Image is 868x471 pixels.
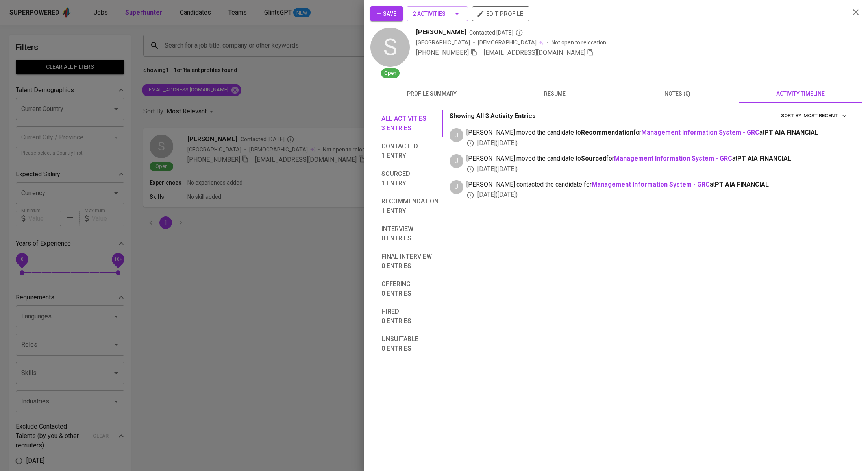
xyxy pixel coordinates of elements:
[581,129,633,136] b: Recommendation
[381,224,439,243] span: Interview 0 entries
[472,10,529,17] a: edit profile
[466,190,849,199] div: [DATE] ( [DATE] )
[381,70,400,77] span: Open
[370,6,403,21] button: Save
[466,139,849,148] div: [DATE] ( [DATE] )
[484,49,585,56] span: [EMAIL_ADDRESS][DOMAIN_NAME]
[381,197,439,216] span: Recommendation 1 entry
[450,128,463,142] div: J
[381,142,439,161] span: Contacted 1 entry
[515,29,523,37] svg: By Batam recruiter
[715,181,769,188] span: PT AIA FINANCIAL
[450,180,463,194] div: J
[450,154,463,168] div: J
[407,6,468,21] button: 2 Activities
[381,169,439,188] span: Sourced 1 entry
[803,111,847,120] span: Most Recent
[801,110,849,122] button: sort by
[416,28,466,37] span: [PERSON_NAME]
[764,129,818,136] span: PT AIA FINANCIAL
[381,279,439,298] span: Offering 0 entries
[737,155,791,162] span: PT AIA FINANCIAL
[781,113,801,118] span: sort by
[466,154,849,163] span: [PERSON_NAME] moved the candidate to for at
[381,252,439,271] span: Final interview 0 entries
[377,9,396,19] span: Save
[381,334,439,353] span: Unsuitable 0 entries
[370,28,410,67] div: S
[621,89,734,99] span: notes (0)
[466,180,849,189] span: [PERSON_NAME] contacted the candidate for at
[450,111,536,121] p: Showing All 3 Activity Entries
[641,129,759,136] a: Management Information System - GRC
[744,89,857,99] span: activity timeline
[416,49,469,56] span: [PHONE_NUMBER]
[472,6,529,21] button: edit profile
[466,128,849,137] span: [PERSON_NAME] moved the candidate to for at
[469,29,523,37] span: Contacted [DATE]
[614,155,732,162] a: Management Information System - GRC
[581,155,606,162] b: Sourced
[498,89,611,99] span: resume
[552,39,606,46] p: Not open to relocation
[416,39,470,46] div: [GEOGRAPHIC_DATA]
[478,39,538,46] span: [DEMOGRAPHIC_DATA]
[381,307,439,326] span: Hired 0 entries
[375,89,489,99] span: profile summary
[592,181,710,188] a: Management Information System - GRC
[381,114,439,133] span: All activities 3 entries
[413,9,462,19] span: 2 Activities
[478,9,523,19] span: edit profile
[466,165,849,174] div: [DATE] ( [DATE] )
